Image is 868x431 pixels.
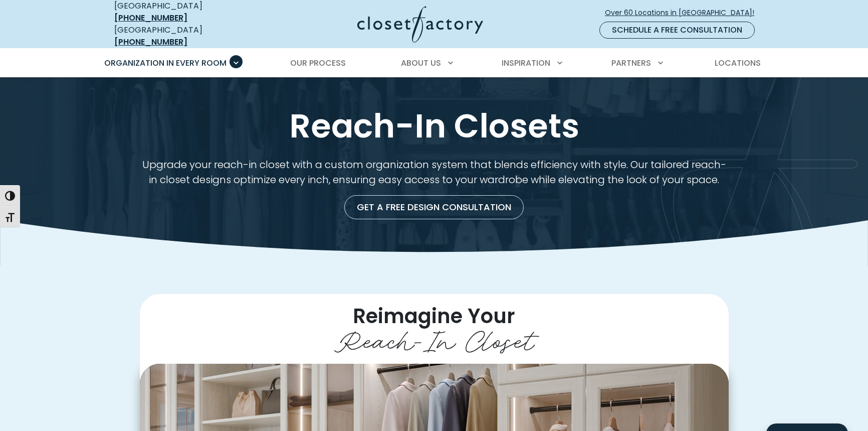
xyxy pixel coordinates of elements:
p: Upgrade your reach-in closet with a custom organization system that blends efficiency with style.... [140,157,729,187]
span: Our Process [290,57,346,69]
a: Over 60 Locations in [GEOGRAPHIC_DATA]! [604,4,763,22]
div: [GEOGRAPHIC_DATA] [114,24,260,48]
img: Closet Factory Logo [357,6,483,43]
a: Get a Free Design Consultation [344,195,524,219]
h1: Reach-In Closets [112,107,756,145]
a: [PHONE_NUMBER] [114,12,187,24]
a: Schedule a Free Consultation [599,22,755,39]
a: [PHONE_NUMBER] [114,36,187,48]
span: Reimagine Your [353,302,515,330]
span: About Us [401,57,441,69]
span: Reach-In Closet [334,318,534,358]
span: Over 60 Locations in [GEOGRAPHIC_DATA]! [605,8,762,18]
span: Partners [611,57,651,69]
nav: Primary Menu [97,49,771,77]
span: Organization in Every Room [104,57,227,69]
span: Inspiration [502,57,550,69]
span: Locations [715,57,761,69]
